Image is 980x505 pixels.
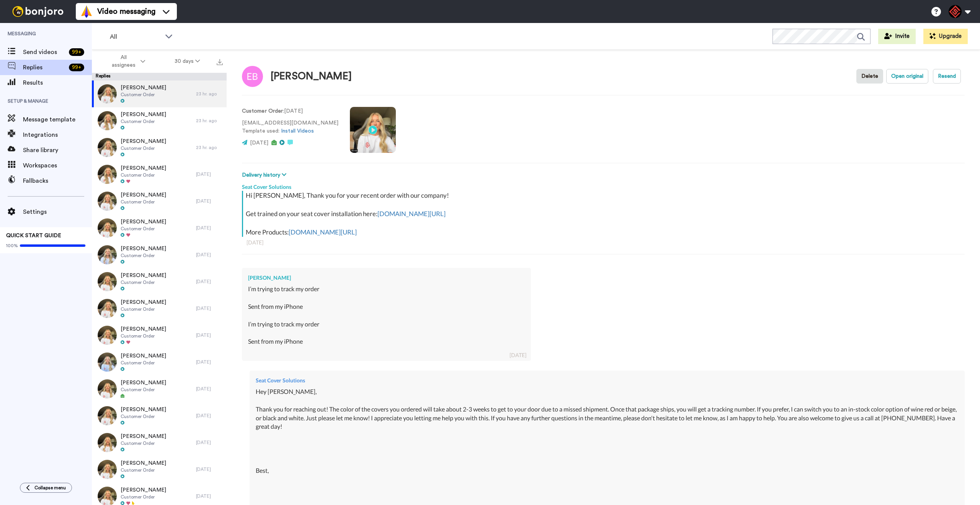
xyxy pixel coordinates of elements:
[98,326,117,345] img: 510d7485-7224-45f7-8d51-e209e135d2ea-thumb.jpg
[98,218,117,238] img: 0db70c1f-9ce0-4807-80f1-5d7cfd762dd6-thumb.jpg
[23,63,66,72] span: Replies
[271,71,352,82] div: [PERSON_NAME]
[121,494,166,500] span: Customer Order
[242,171,289,179] button: Delivery history
[196,118,223,124] div: 23 hr. ago
[98,460,117,479] img: 57b2b76f-255b-4d0f-ab7a-9db47b412f13-thumb.jpg
[121,325,166,333] span: [PERSON_NAME]
[121,467,166,473] span: Customer Order
[92,322,227,349] a: [PERSON_NAME]Customer Order[DATE]
[23,130,92,139] span: Integrations
[248,285,525,320] div: I’m trying to track my order Sent from my iPhone
[98,84,117,103] img: f0d36fcb-40ce-41f9-bc78-fb01478e433e-thumb.jpg
[121,272,166,279] span: [PERSON_NAME]
[23,48,66,57] span: Send videos
[110,32,161,41] span: All
[98,433,117,452] img: 96e7cb33-0ad0-4b88-82f8-5b0011c9af66-thumb.jpg
[121,360,166,366] span: Customer Order
[886,69,928,84] button: Open original
[121,191,166,199] span: [PERSON_NAME]
[92,134,227,161] a: [PERSON_NAME]Customer Order23 hr. ago
[98,111,117,130] img: d2d49132-2c17-4cbf-92ef-ec7e8ec3791b-thumb.jpg
[121,379,166,387] span: [PERSON_NAME]
[242,66,263,87] img: Image of Eric Babin
[247,239,960,246] div: [DATE]
[121,172,166,178] span: Customer Order
[23,161,92,170] span: Workspaces
[246,191,963,237] div: Hi [PERSON_NAME], Thank you for your recent order with our company! Get trained on your seat cove...
[248,320,525,355] div: I’m trying to track my order Sent from my iPhone
[878,29,916,44] button: Invite
[92,295,227,322] a: [PERSON_NAME]Customer Order[DATE]
[69,48,84,56] div: 99 +
[510,351,526,359] div: [DATE]
[20,483,72,493] button: Collapse menu
[92,188,227,215] a: [PERSON_NAME]Customer Order[DATE]
[121,433,166,440] span: [PERSON_NAME]
[23,207,92,216] span: Settings
[121,226,166,232] span: Customer Order
[92,456,227,483] a: [PERSON_NAME]Customer Order[DATE]
[121,333,166,339] span: Customer Order
[23,115,92,124] span: Message template
[92,375,227,402] a: [PERSON_NAME]Customer Order[DATE]
[97,6,155,17] span: Video messaging
[248,274,525,282] div: [PERSON_NAME]
[121,118,166,125] span: Customer Order
[121,298,166,306] span: [PERSON_NAME]
[6,233,61,238] span: QUICK START GUIDE
[196,332,223,338] div: [DATE]
[242,119,338,135] p: [EMAIL_ADDRESS][DOMAIN_NAME] Template used:
[92,241,227,268] a: [PERSON_NAME]Customer Order[DATE]
[196,305,223,312] div: [DATE]
[98,192,117,211] img: 6f48f6f6-2143-4c3e-82bc-2925ef78c7a5-thumb.jpg
[214,56,225,67] button: Export all results that match these filters now.
[98,299,117,318] img: b54035e2-4d99-4c48-b1d6-28864ee44743-thumb.jpg
[121,92,166,98] span: Customer Order
[196,198,223,204] div: [DATE]
[196,279,223,285] div: [DATE]
[196,144,223,151] div: 23 hr. ago
[121,145,166,151] span: Customer Order
[121,199,166,205] span: Customer Order
[256,377,959,384] div: Seat Cover Solutions
[196,466,223,472] div: [DATE]
[242,108,283,114] strong: Customer Order
[121,252,166,259] span: Customer Order
[250,140,268,146] span: [DATE]
[92,80,227,107] a: [PERSON_NAME]Customer Order23 hr. ago
[92,161,227,188] a: [PERSON_NAME]Customer Order[DATE]
[98,165,117,184] img: 398deb54-9925-44c4-930b-9fce91f32fc7-thumb.jpg
[121,84,166,92] span: [PERSON_NAME]
[92,349,227,375] a: [PERSON_NAME]Customer Order[DATE]
[121,279,166,285] span: Customer Order
[196,91,223,97] div: 23 hr. ago
[92,268,227,295] a: [PERSON_NAME]Customer Order[DATE]
[933,69,961,84] button: Resend
[98,353,117,372] img: d54859e9-cf5f-46b9-bba1-5f0ae0fa1de1-thumb.jpg
[242,179,965,191] div: Seat Cover Solutions
[121,387,166,393] span: Customer Order
[121,413,166,420] span: Customer Order
[289,228,357,236] a: [DOMAIN_NAME][URL]
[92,402,227,429] a: [PERSON_NAME]Customer Order[DATE]
[160,54,215,68] button: 30 days
[196,359,223,365] div: [DATE]
[98,379,117,398] img: 3d5c8ce4-51f4-4b56-a874-141fb3aa49ed-thumb.jpg
[121,138,166,145] span: [PERSON_NAME]
[92,107,227,134] a: [PERSON_NAME]Customer Order23 hr. ago
[92,215,227,241] a: [PERSON_NAME]Customer Order[DATE]
[196,225,223,231] div: [DATE]
[92,429,227,456] a: [PERSON_NAME]Customer Order[DATE]
[121,111,166,118] span: [PERSON_NAME]
[98,272,117,291] img: 62401c04-7ad4-4ef9-b427-36f55b24b825-thumb.jpg
[121,459,166,467] span: [PERSON_NAME]
[121,245,166,252] span: [PERSON_NAME]
[196,439,223,446] div: [DATE]
[377,210,446,218] a: [DOMAIN_NAME][URL]
[121,306,166,312] span: Customer Order
[196,386,223,392] div: [DATE]
[23,78,92,87] span: Results
[121,218,166,226] span: [PERSON_NAME]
